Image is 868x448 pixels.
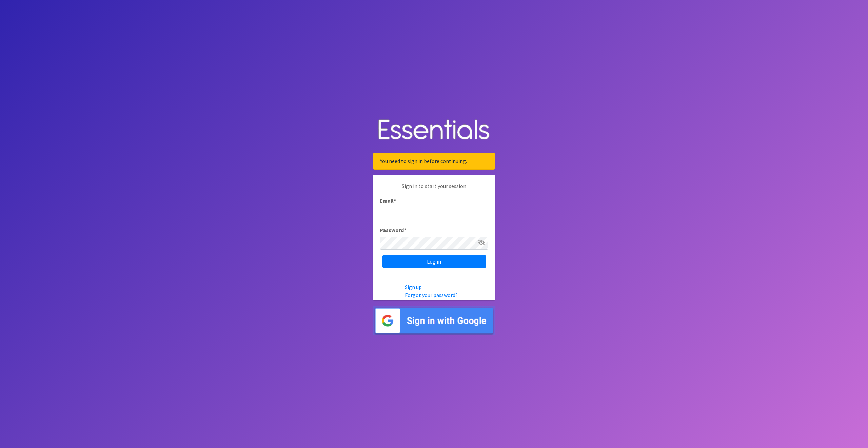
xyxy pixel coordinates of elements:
div: You need to sign in before continuing. [373,153,495,170]
abbr: required [394,197,396,204]
label: Email [380,197,396,205]
abbr: required [404,227,406,233]
label: Password [380,226,406,234]
p: Sign in to start your session [380,182,488,197]
a: Forgot your password? [405,292,458,298]
img: Human Essentials [373,113,495,148]
input: Log in [382,255,486,268]
a: Sign up [405,284,422,290]
img: Sign in with Google [373,306,495,335]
